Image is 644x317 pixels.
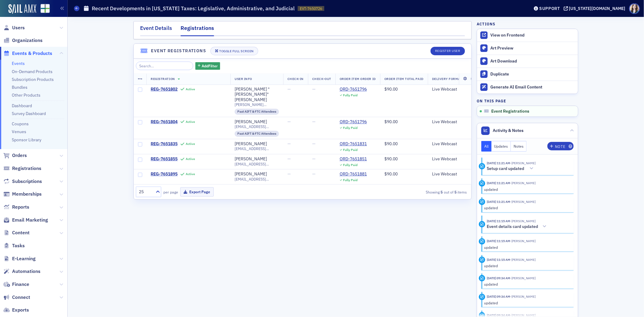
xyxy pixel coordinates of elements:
[235,124,279,129] span: [EMAIL_ADDRESS][DOMAIN_NAME]
[3,191,42,197] a: Memberships
[487,239,511,243] time: 10/2/2025 11:15 AM
[151,171,226,177] a: REG-7651895Active
[92,5,295,12] h1: Recent Developments in [US_STATE] Taxes: Legislative, Administrative, and Judicial
[151,48,207,54] h4: Event Registrations
[487,166,524,171] h5: Setup card updated
[343,126,357,130] div: Fully Paid
[384,156,398,162] span: $90.00
[343,93,357,97] div: Fully Paid
[40,4,50,13] img: SailAMX
[490,46,575,51] div: Art Preview
[477,29,578,42] a: View on Frontend
[163,189,178,195] label: per page
[3,204,29,210] a: Reports
[440,189,444,195] strong: 5
[384,141,398,146] span: $90.00
[151,87,226,92] a: REG-7651802Active
[479,221,485,227] div: Activity
[287,77,304,81] span: Check-In
[484,205,570,210] div: updated
[312,77,331,81] span: Check-Out
[12,111,46,116] a: Survey Dashboard
[151,156,226,162] a: REG-7651855Active
[432,77,462,81] span: Delivery Format
[477,98,578,104] h4: On this page
[151,77,175,81] span: Registration
[151,141,178,147] span: REG-7651835
[151,141,226,147] a: REG-7651835Active
[300,6,322,11] span: EVT-7650726
[219,50,253,53] div: Toggle Full Screen
[186,142,195,146] div: Active
[235,146,279,151] span: [EMAIL_ADDRESS][DOMAIN_NAME]
[487,276,511,280] time: 10/1/2025 09:34 AM
[484,300,570,306] div: updated
[484,245,570,250] div: updated
[12,229,30,236] span: Content
[479,257,485,263] div: Update
[235,119,267,125] div: [PERSON_NAME]
[151,119,226,125] a: REG-7651804Active
[340,171,367,177] div: ORD-7651881
[235,171,267,177] a: [PERSON_NAME]
[151,119,178,125] span: REG-7651804
[384,119,398,124] span: $90.00
[3,24,25,31] a: Users
[340,87,367,92] div: ORD-7651796
[479,180,485,187] div: Update
[12,77,54,82] a: Subscription Products
[12,294,30,301] span: Connect
[477,81,578,94] button: Generate AI Email Content
[3,307,29,313] a: Exports
[139,189,152,195] div: 25
[287,141,291,146] span: —
[384,171,398,177] span: $90.00
[487,219,511,223] time: 10/2/2025 11:15 AM
[12,103,32,108] a: Dashboard
[487,294,511,299] time: 10/1/2025 09:34 AM
[340,156,367,162] a: ORD-7651851
[235,102,279,107] span: [PERSON_NAME][EMAIL_ADDRESS][DOMAIN_NAME]
[3,152,27,159] a: Orders
[12,129,26,134] a: Venues
[490,59,575,64] div: Art Download
[511,294,536,299] span: Sarah Lowery
[3,50,52,57] a: Events & Products
[511,181,536,185] span: Sarah Lowery
[12,217,48,223] span: Email Marketing
[453,189,458,195] strong: 5
[479,294,485,300] div: Update
[312,156,316,162] span: —
[340,141,367,147] div: ORD-7651831
[484,187,570,192] div: updated
[151,171,178,177] span: REG-7651895
[384,86,398,92] span: $90.00
[343,163,357,167] div: Fully Paid
[3,242,25,249] a: Tasks
[432,87,462,92] div: Live Webcast
[12,92,40,98] a: Other Products
[487,224,538,229] h5: Event details card updated
[511,161,536,165] span: Sarah Lowery
[340,77,376,81] span: Order Item Order ID
[569,6,626,11] div: [US_STATE][DOMAIN_NAME]
[484,263,570,268] div: updated
[12,165,41,172] span: Registrations
[481,141,492,152] button: All
[12,137,41,142] a: Sponsor Library
[3,281,29,288] a: Finance
[186,172,195,176] div: Active
[484,281,570,287] div: updated
[235,141,267,147] div: [PERSON_NAME]
[343,148,357,152] div: Fully Paid
[312,171,316,177] span: —
[202,63,218,69] span: Add Filter
[477,21,495,27] h4: Actions
[235,87,279,103] div: [PERSON_NAME] "[PERSON_NAME]" [PERSON_NAME]
[136,62,194,70] input: Search…
[180,187,214,197] button: Export Page
[3,268,40,275] a: Automations
[340,119,367,125] a: ORD-7651796
[3,165,41,172] a: Registrations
